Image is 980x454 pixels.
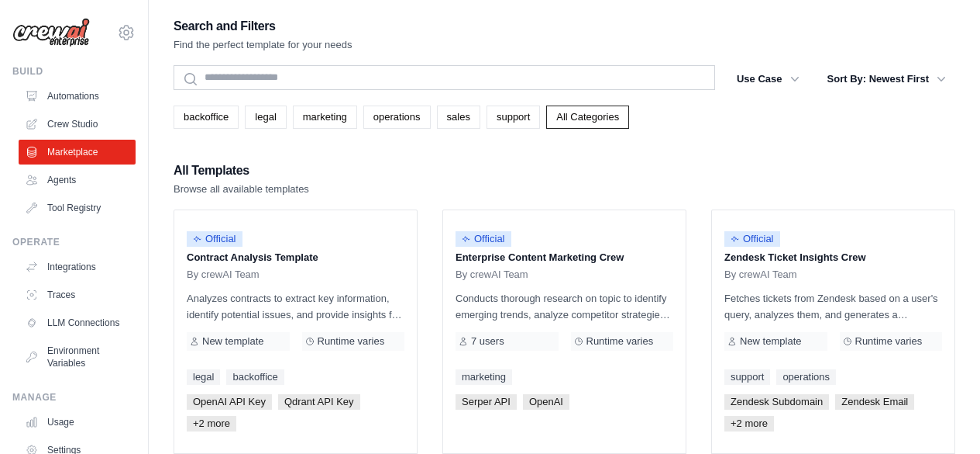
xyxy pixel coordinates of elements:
[724,369,770,385] a: support
[12,18,90,47] img: Logo
[546,106,629,129] a: All Categories
[855,335,923,348] span: Runtime varies
[187,369,220,385] a: legal
[19,338,136,376] a: Environment Variables
[487,106,540,129] a: support
[187,269,260,281] span: By crewAI Team
[437,106,480,129] a: sales
[456,290,673,323] p: Conducts thorough research on topic to identify emerging trends, analyze competitor strategies, a...
[187,416,236,431] span: +2 more
[724,269,797,281] span: By crewAI Team
[724,250,942,265] p: Zendesk Ticket Insights Crew
[19,140,136,165] a: Marketplace
[471,335,504,348] span: 7 users
[724,394,829,410] span: Zendesk Subdomain
[19,282,136,307] a: Traces
[456,231,511,247] span: Official
[174,160,309,182] h2: All Templates
[19,84,136,109] a: Automations
[19,310,136,335] a: LLM Connections
[12,65,136,78] div: Build
[740,335,801,348] span: New template
[19,112,136,137] a: Crew Studio
[363,106,431,129] a: operations
[456,369,512,385] a: marketing
[19,255,136,279] a: Integrations
[226,369,284,385] a: backoffice
[19,168,136,192] a: Agents
[456,394,517,410] span: Serper API
[19,196,136,220] a: Tool Registry
[174,182,309,197] p: Browse all available templates
[523,394,569,410] span: OpenAI
[187,290,404,323] p: Analyzes contracts to extract key information, identify potential issues, and provide insights fo...
[586,335,654,348] span: Runtime varies
[174,106,239,129] a: backoffice
[187,231,242,247] span: Official
[318,335,385,348] span: Runtime varies
[187,394,272,410] span: OpenAI API Key
[12,236,136,248] div: Operate
[835,394,914,410] span: Zendesk Email
[293,106,357,129] a: marketing
[724,231,780,247] span: Official
[456,269,528,281] span: By crewAI Team
[456,250,673,265] p: Enterprise Content Marketing Crew
[818,65,955,93] button: Sort By: Newest First
[724,416,774,431] span: +2 more
[724,290,942,323] p: Fetches tickets from Zendesk based on a user's query, analyzes them, and generates a summary. Out...
[776,369,836,385] a: operations
[19,410,136,435] a: Usage
[174,16,352,37] h2: Search and Filters
[174,37,352,53] p: Find the perfect template for your needs
[727,65,809,93] button: Use Case
[202,335,263,348] span: New template
[245,106,286,129] a: legal
[187,250,404,265] p: Contract Analysis Template
[12,391,136,404] div: Manage
[278,394,360,410] span: Qdrant API Key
